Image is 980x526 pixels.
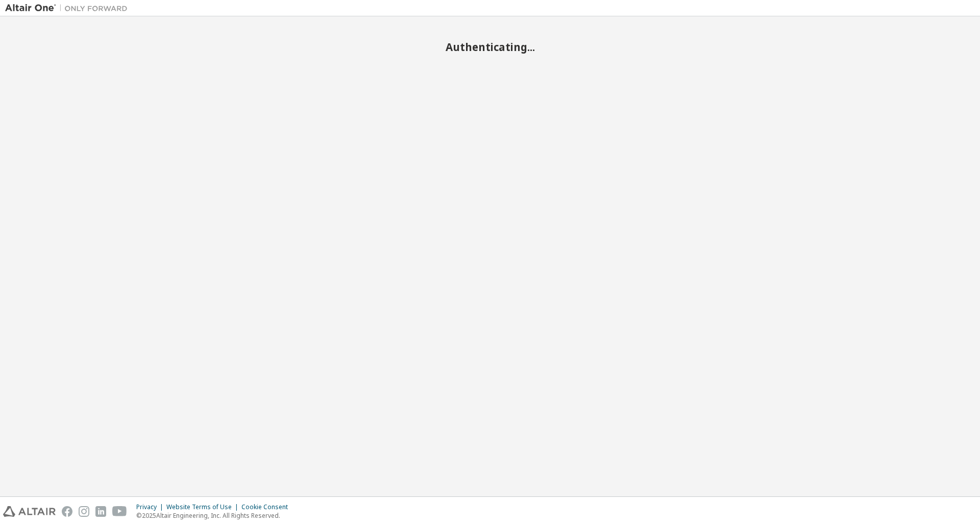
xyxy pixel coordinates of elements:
h2: Authenticating... [5,40,975,54]
img: Altair One [5,3,133,13]
img: altair_logo.svg [3,506,56,517]
div: Website Terms of Use [166,503,241,511]
div: Privacy [136,503,166,511]
img: youtube.svg [112,506,127,517]
div: Cookie Consent [241,503,294,511]
img: linkedin.svg [95,506,106,517]
img: instagram.svg [79,506,89,517]
p: © 2025 Altair Engineering, Inc. All Rights Reserved. [136,511,294,520]
img: facebook.svg [62,506,72,517]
